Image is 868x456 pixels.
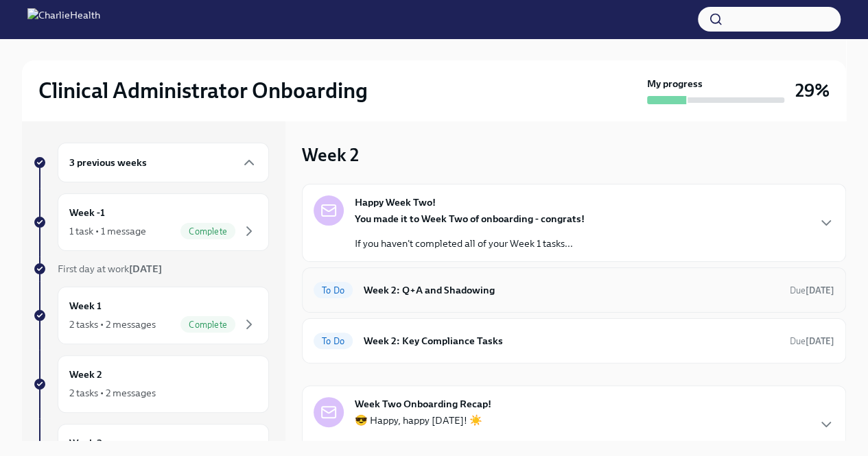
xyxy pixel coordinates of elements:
p: 😎 Happy, happy [DATE]! ☀️ [355,413,683,427]
a: To DoWeek 2: Key Compliance TasksDue[DATE] [314,330,834,352]
span: To Do [314,285,353,296]
span: October 6th, 2025 09:00 [790,284,834,297]
strong: Week Two Onboarding Recap! [355,397,491,411]
h6: Week 2: Key Compliance Tasks [364,333,779,348]
strong: [DATE] [129,263,162,275]
h3: 29% [795,78,830,103]
a: Week 22 tasks • 2 messages [33,355,269,413]
strong: [DATE] [806,285,834,296]
h6: 3 previous weeks [69,155,147,170]
h6: Week -1 [69,205,105,220]
p: If you haven't completed all of your Week 1 tasks... [355,237,585,250]
div: 2 tasks • 2 messages [69,317,156,331]
span: Due [790,336,834,346]
div: 1 task • 1 message [69,224,146,238]
span: Complete [180,320,235,330]
a: To DoWeek 2: Q+A and ShadowingDue[DATE] [314,279,834,301]
div: 2 tasks • 2 messages [69,386,156,400]
h6: Week 1 [69,298,102,313]
strong: My progress [647,77,703,91]
a: First day at work[DATE] [33,262,269,276]
h6: Week 2 [69,367,102,382]
span: Complete [180,226,235,237]
h6: Week 2: Q+A and Shadowing [364,283,779,298]
strong: Happy Week Two! [355,195,436,209]
h3: Week 2 [302,143,359,167]
h2: Clinical Administrator Onboarding [38,77,368,104]
span: October 6th, 2025 09:00 [790,335,834,348]
span: To Do [314,336,353,346]
span: First day at work [58,263,162,275]
span: Due [790,285,834,296]
a: Week 12 tasks • 2 messagesComplete [33,287,269,344]
div: 3 previous weeks [58,143,269,182]
p: Week Two of Charlie Health onboarding is wrapping up and you've proven... [355,438,683,452]
h6: Week 3 [69,435,102,451]
strong: [DATE] [806,336,834,346]
strong: You made it to Week Two of onboarding - congrats! [355,213,585,225]
img: CharlieHealth [27,8,100,30]
a: Week -11 task • 1 messageComplete [33,193,269,251]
